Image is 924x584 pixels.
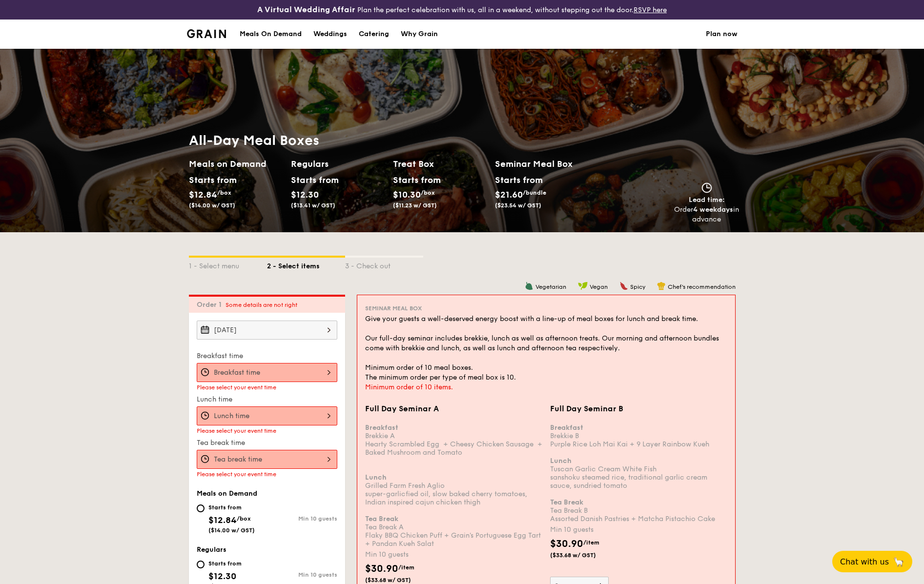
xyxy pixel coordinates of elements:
[197,351,337,361] label: Breakfast time
[550,525,727,535] div: Min 10 guests
[189,258,267,271] div: 1 - Select menu
[197,406,337,425] input: Lunch time
[197,301,226,309] span: Order 1
[208,571,236,582] span: $12.30
[550,457,572,465] b: Lunch
[523,189,546,196] span: /bundle
[365,550,542,560] div: Min 10 guests
[550,551,616,559] span: ($33.68 w/ GST)
[495,202,541,209] span: ($23.54 w/ GST)
[832,551,912,572] button: Chat with us🦙
[237,515,251,522] span: /box
[291,157,385,171] h2: Regulars
[234,20,308,49] a: Meals On Demand
[365,576,431,584] span: ($33.68 w/ GST)
[267,571,337,578] div: Min 10 guests
[267,258,345,271] div: 2 - Select items
[619,282,628,290] img: icon-spicy.37a8142b.svg
[550,538,583,550] span: $30.90
[197,561,205,568] input: Starts from$12.30($13.41 w/ GST)Min 10 guests
[401,20,438,49] div: Why Grain
[291,202,335,209] span: ($13.41 w/ GST)
[393,189,421,200] span: $10.30
[657,282,666,290] img: icon-chef-hat.a58ddaea.svg
[217,189,231,196] span: /box
[550,404,623,413] span: Full Day Seminar B
[308,20,353,49] a: Weddings
[634,6,667,14] a: RSVP here
[353,20,395,49] a: Catering
[197,321,337,340] input: Event date
[578,282,588,290] img: icon-vegan.f8ff3823.svg
[699,182,714,193] img: icon-clock.2db775ea.svg
[706,20,738,49] a: Plan now
[393,173,436,187] div: Starts from
[197,545,226,554] span: Regulars
[197,427,276,434] span: Please select your event time
[197,395,337,404] label: Lunch time
[189,189,217,200] span: $12.84
[365,473,387,482] b: Lunch
[187,29,226,38] a: Logotype
[365,314,727,383] div: Give your guests a well-deserved energy boost with a line-up of meal boxes for lunch and break ti...
[365,415,542,548] div: Brekkie A Hearty Scrambled Egg + Cheesy Chicken Sausage + Baked Mushroom and Tomato Grilled Farm ...
[208,560,253,567] div: Starts from
[365,383,727,392] div: Minimum order of 10 items.
[189,132,597,149] h1: All-Day Meal Boxes
[393,157,487,171] h2: Treat Box
[590,283,608,290] span: Vegan
[689,196,725,204] span: Lead time:
[495,157,597,171] h2: Seminar Meal Box
[181,4,743,16] div: Plan the perfect celebration with us, all in a weekend, without stepping out the door.
[495,173,542,187] div: Starts from
[365,563,398,575] span: $30.90
[240,20,302,49] div: Meals On Demand
[291,173,334,187] div: Starts from
[365,404,439,413] span: Full Day Seminar A
[495,189,523,200] span: $21.60
[398,564,414,571] span: /item
[197,450,337,469] input: Tea break time
[208,503,255,511] div: Starts from
[189,202,235,209] span: ($14.00 w/ GST)
[393,202,437,209] span: ($11.23 w/ GST)
[187,29,226,38] img: Grain
[365,305,422,312] span: Seminar Meal Box
[345,258,423,271] div: 3 - Check out
[226,302,297,308] span: Some details are not right
[267,515,337,522] div: Min 10 guests
[535,283,566,290] span: Vegetarian
[197,489,257,498] span: Meals on Demand
[550,423,583,432] b: Breakfast
[630,283,645,290] span: Spicy
[525,282,534,290] img: icon-vegetarian.fe4039eb.svg
[189,173,232,187] div: Starts from
[893,556,904,567] span: 🦙
[421,189,435,196] span: /box
[291,189,319,200] span: $12.30
[313,20,347,49] div: Weddings
[395,20,444,49] a: Why Grain
[840,557,889,566] span: Chat with us
[197,504,205,512] input: Starts from$12.84/box($14.00 w/ GST)Min 10 guests
[693,205,733,214] strong: 4 weekdays
[197,471,276,478] span: Please select your event time
[550,415,727,523] div: Brekkie B Purple Rice Loh Mai Kai + 9 Layer Rainbow Kueh Tuscan Garlic Cream White Fish sanshoku ...
[365,423,398,432] b: Breakfast
[208,515,237,525] span: $12.84
[197,438,337,448] label: Tea break time
[257,4,355,16] h4: A Virtual Wedding Affair
[365,515,398,523] b: Tea Break
[668,283,736,290] span: Chef's recommendation
[208,527,255,534] span: ($14.00 w/ GST)
[197,384,276,391] span: Please select your event time
[197,363,337,382] input: Breakfast time
[550,498,583,506] b: Tea Break
[189,157,283,171] h2: Meals on Demand
[674,205,739,224] div: Order in advance
[359,20,389,49] div: Catering
[583,539,599,546] span: /item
